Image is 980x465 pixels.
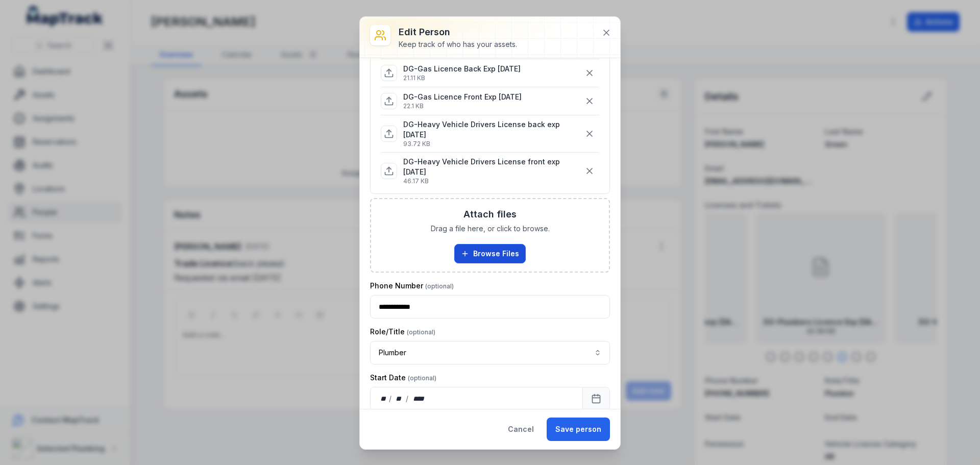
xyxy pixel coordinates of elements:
p: 93.72 KB [403,140,580,148]
p: 22.1 KB [403,102,522,110]
button: Cancel [499,418,543,441]
button: Plumber [370,341,610,364]
p: DG-Gas Licence Front Exp [DATE] [403,92,522,102]
label: Role/Title [370,327,435,337]
p: 46.17 KB [403,177,580,185]
p: DG-Heavy Vehicle Drivers License front exp [DATE] [403,157,580,177]
div: / [406,394,409,404]
div: month, [393,394,406,404]
div: Keep track of who has your assets. [399,39,517,50]
div: / [389,394,393,404]
h3: Edit person [399,25,517,39]
div: year, [409,394,428,404]
p: DG-Heavy Vehicle Drivers License back exp [DATE] [403,119,580,140]
h3: Attach files [463,207,517,222]
p: DG-Gas Licence Back Exp [DATE] [403,64,521,74]
button: Save person [547,418,610,441]
div: day, [379,394,389,404]
button: Calendar [582,387,610,410]
p: 21.11 KB [403,74,521,82]
label: Start Date [370,373,436,383]
label: Phone Number [370,281,454,291]
span: Drag a file here, or click to browse. [431,224,550,234]
button: Browse Files [454,244,526,263]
